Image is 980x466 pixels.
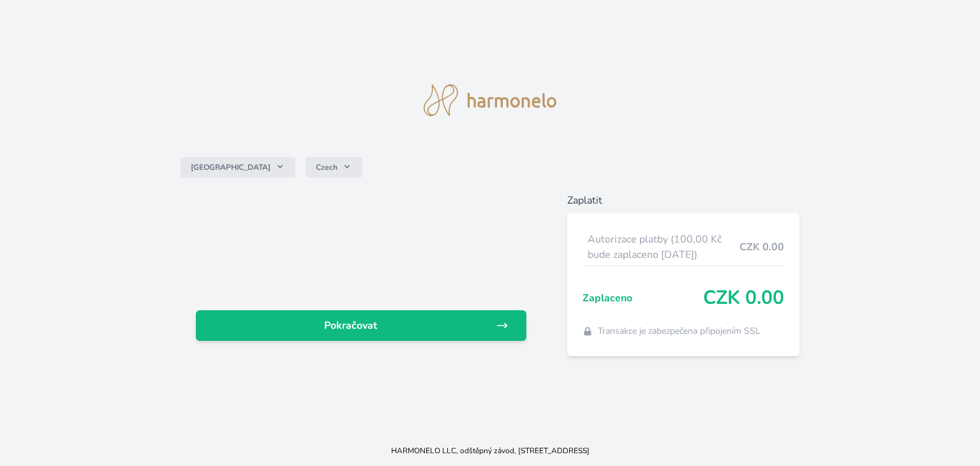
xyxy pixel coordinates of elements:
[583,290,703,306] span: Zaplaceno
[703,287,784,310] span: CZK 0.00
[196,310,526,341] a: Pokračovat
[191,162,271,172] span: [GEOGRAPHIC_DATA]
[567,193,799,208] h6: Zaplatit
[306,157,362,177] button: Czech
[181,157,295,177] button: [GEOGRAPHIC_DATA]
[598,325,761,338] span: Transakce je zabezpečena připojením SSL
[316,162,338,172] span: Czech
[739,239,784,255] span: CZK 0.00
[588,232,739,262] span: Autorizace platby (100,00 Kč bude zaplaceno [DATE])
[206,318,496,333] span: Pokračovat
[424,84,556,116] img: logo.svg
